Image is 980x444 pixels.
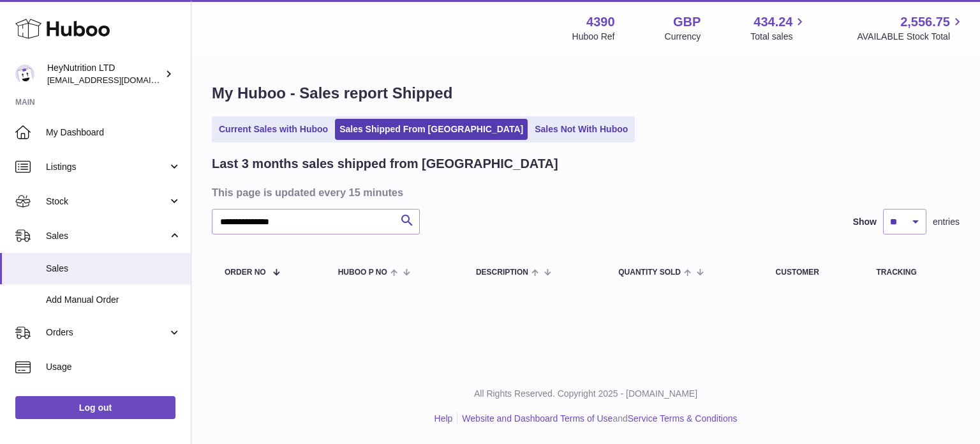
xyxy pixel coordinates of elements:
[754,13,792,31] span: 434.24
[212,185,956,199] h3: This page is updated every 15 minutes
[202,388,970,400] p: All Rights Reserved. Copyright 2025 - [DOMAIN_NAME]
[750,31,807,43] span: Total sales
[225,268,266,277] span: Order No
[476,268,528,277] span: Description
[46,126,181,139] span: My Dashboard
[338,268,387,277] span: Huboo P no
[628,413,738,424] a: Service Terms & Conditions
[46,230,168,242] span: Sales
[530,119,632,140] a: Sales Not With Huboo
[857,13,965,43] a: 2,556.75 AVAILABLE Stock Total
[900,13,950,31] span: 2,556.75
[335,119,528,140] a: Sales Shipped From [GEOGRAPHIC_DATA]
[15,65,34,84] img: info@heynutrition.com
[933,216,960,228] span: entries
[46,326,168,339] span: Orders
[462,413,612,424] a: Website and Dashboard Terms of Use
[665,31,701,43] div: Currency
[876,268,947,277] div: Tracking
[15,396,175,419] a: Log out
[434,413,453,424] a: Help
[46,195,168,208] span: Stock
[618,268,681,277] span: Quantity Sold
[47,75,188,85] span: [EMAIL_ADDRESS][DOMAIN_NAME]
[776,268,851,277] div: Customer
[46,294,181,306] span: Add Manual Order
[212,155,558,172] h2: Last 3 months sales shipped from [GEOGRAPHIC_DATA]
[673,13,701,31] strong: GBP
[214,119,332,140] a: Current Sales with Huboo
[47,62,162,86] div: HeyNutrition LTD
[457,413,737,425] li: and
[750,13,807,43] a: 434.24 Total sales
[572,31,615,43] div: Huboo Ref
[46,161,168,173] span: Listings
[853,216,877,228] label: Show
[586,13,615,31] strong: 4390
[46,361,181,373] span: Usage
[46,263,181,275] span: Sales
[212,83,960,103] h1: My Huboo - Sales report Shipped
[857,31,965,43] span: AVAILABLE Stock Total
